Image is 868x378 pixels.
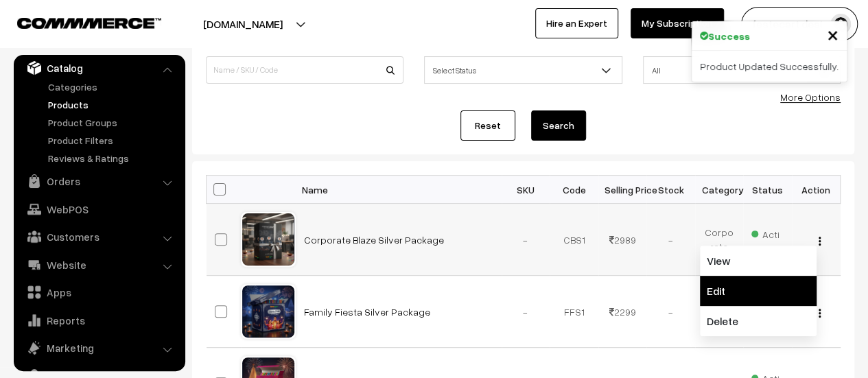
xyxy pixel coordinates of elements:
[646,204,695,276] td: -
[708,29,750,43] strong: Success
[598,204,647,276] td: 2989
[830,14,851,34] img: user
[743,176,792,204] th: Status
[631,8,724,38] a: My Subscription
[700,306,817,336] a: Delete
[17,14,137,30] a: COMMMERCE
[45,133,180,147] a: Product Filters
[550,276,598,348] td: FFS1
[780,91,841,103] a: More Options
[45,80,180,94] a: Categories
[792,176,841,204] th: Action
[646,176,695,204] th: Stock
[17,56,180,80] a: Catalog
[17,197,180,222] a: WebPOS
[502,176,550,204] th: SKU
[424,56,622,84] span: Select Status
[17,335,180,360] a: Marketing
[45,151,180,165] a: Reviews & Ratings
[819,309,821,318] img: Menu
[531,110,586,141] button: Search
[460,110,515,141] a: Reset
[598,176,647,204] th: Selling Price
[695,176,744,204] th: Category
[17,252,180,277] a: Website
[751,224,784,256] span: Active
[45,97,180,112] a: Products
[695,276,744,348] td: Family
[296,176,502,204] th: Name
[155,7,331,41] button: [DOMAIN_NAME]
[700,276,817,306] a: Edit
[17,280,180,305] a: Apps
[692,51,847,82] div: Product Updated Successfully.
[17,308,180,333] a: Reports
[304,234,444,246] a: Corporate Blaze Silver Package
[700,246,817,276] a: View
[17,224,180,249] a: Customers
[535,8,618,38] a: Hire an Expert
[646,276,695,348] td: -
[827,21,838,47] span: ×
[644,58,840,82] span: All
[550,176,598,204] th: Code
[17,18,161,28] img: COMMMERCE
[425,58,621,82] span: Select Status
[304,306,430,318] a: Family Fiesta Silver Package
[643,56,841,84] span: All
[741,7,858,41] button: festecart desi
[502,204,550,276] td: -
[550,204,598,276] td: CBS1
[17,169,180,193] a: Orders
[206,56,403,84] input: Name / SKU / Code
[502,276,550,348] td: -
[819,237,821,246] img: Menu
[45,115,180,130] a: Product Groups
[695,204,744,276] td: Corporate
[827,24,838,45] button: Close
[598,276,647,348] td: 2299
